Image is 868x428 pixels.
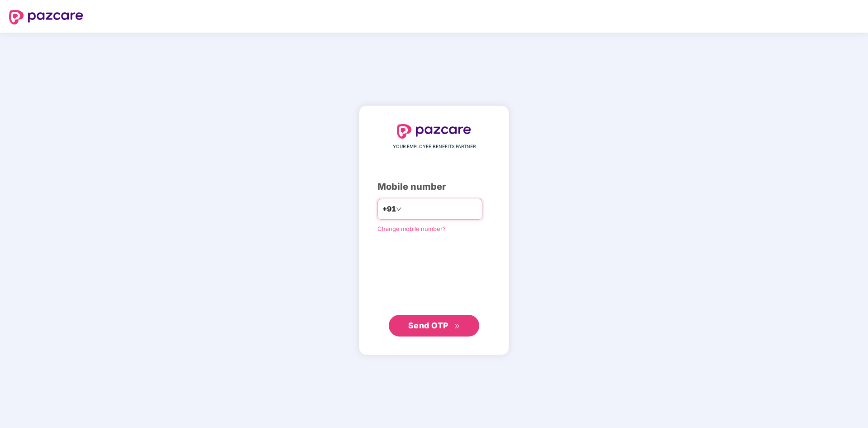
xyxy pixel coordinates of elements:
[408,321,448,330] span: Send OTP
[393,143,476,150] span: YOUR EMPLOYEE BENEFITS PARTNER
[389,315,479,337] button: Send OTPdouble-right
[454,323,460,329] span: double-right
[377,180,491,194] div: Mobile number
[397,124,471,139] img: logo
[396,207,401,212] span: down
[382,203,396,215] span: +91
[9,10,83,24] img: logo
[377,225,446,232] a: Change mobile number?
